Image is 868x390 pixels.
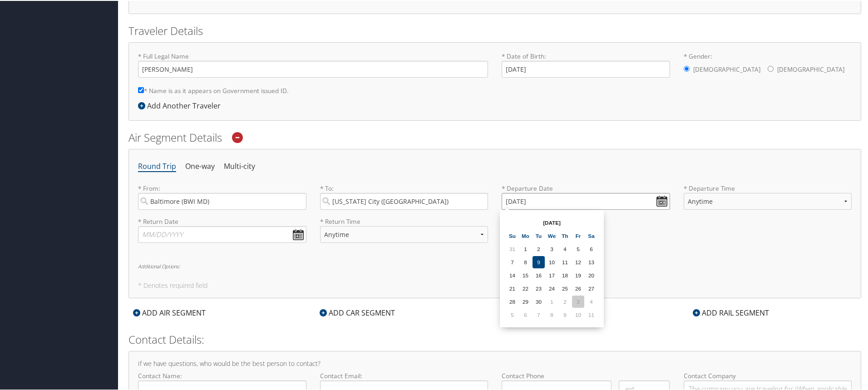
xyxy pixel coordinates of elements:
th: We [546,229,558,241]
h2: Traveler Details [128,22,861,38]
h5: * Denotes required field [138,281,852,288]
td: 26 [572,281,584,294]
td: 28 [506,295,518,307]
input: MM/DD/YYYY [502,192,670,209]
td: 1 [546,295,558,307]
td: 10 [546,255,558,267]
div: ADD RAIL SEGMENT [688,306,774,317]
label: * Date of Birth: [502,51,670,77]
li: One-way [185,158,215,174]
td: 14 [506,268,518,281]
div: ADD CAR SEGMENT [315,306,399,317]
label: * Return Time [320,216,488,225]
h2: Air Segment Details [128,129,861,144]
label: * From: [138,183,306,209]
input: MM/DD/YYYY [138,225,306,242]
td: 1 [519,242,532,254]
th: Sa [585,229,597,241]
li: Multi-city [224,158,255,174]
td: 7 [506,255,518,267]
td: 13 [585,255,597,267]
td: 7 [533,308,545,320]
td: 10 [572,308,584,320]
input: City or Airport Code [138,192,306,209]
td: 5 [572,242,584,254]
th: Mo [519,229,532,241]
label: [DEMOGRAPHIC_DATA] [693,60,760,77]
input: * Gender:[DEMOGRAPHIC_DATA][DEMOGRAPHIC_DATA] [684,65,690,71]
th: Th [559,229,571,241]
td: 21 [506,281,518,294]
th: Tu [533,229,545,241]
li: Round Trip [138,158,176,174]
td: 6 [585,242,597,254]
td: 29 [519,295,532,307]
label: * Gender: [684,51,852,78]
h4: If we have questions, who would be the best person to contact? [138,360,852,366]
td: 20 [585,268,597,281]
label: * Name is as it appears on Government issued ID. [138,81,289,98]
td: 22 [519,281,532,294]
td: 19 [572,268,584,281]
td: 8 [519,255,532,267]
td: 5 [506,308,518,320]
td: 17 [546,268,558,281]
input: * Date of Birth: [502,60,670,77]
h2: Contact Details: [128,331,861,346]
td: 27 [585,281,597,294]
h6: Additional Options: [138,263,852,268]
div: Add Another Traveler [138,99,225,110]
td: 15 [519,268,532,281]
th: [DATE] [519,216,584,228]
td: 11 [585,308,597,320]
div: ADD AIR SEGMENT [128,306,210,317]
input: * Name is as it appears on Government issued ID. [138,86,144,92]
td: 8 [546,308,558,320]
label: * To: [320,183,488,209]
td: 4 [585,295,597,307]
label: * Full Legal Name [138,51,488,77]
td: 9 [559,308,571,320]
td: 11 [559,255,571,267]
input: * Gender:[DEMOGRAPHIC_DATA][DEMOGRAPHIC_DATA] [768,65,774,71]
th: Fr [572,229,584,241]
td: 4 [559,242,571,254]
td: 6 [519,308,532,320]
td: 23 [533,281,545,294]
td: 30 [533,295,545,307]
td: 18 [559,268,571,281]
td: 9 [533,255,545,267]
input: City or Airport Code [320,192,488,209]
td: 2 [533,242,545,254]
td: 3 [546,242,558,254]
label: * Return Date [138,216,306,225]
td: 12 [572,255,584,267]
td: 24 [546,281,558,294]
td: 16 [533,268,545,281]
select: * Departure Time [684,192,852,209]
td: 2 [559,295,571,307]
td: 25 [559,281,571,294]
label: Contact Phone [502,370,670,380]
td: 31 [506,242,518,254]
label: [DEMOGRAPHIC_DATA] [777,60,844,77]
td: 3 [572,295,584,307]
label: * Departure Time [684,183,852,216]
th: Su [506,229,518,241]
label: * Departure Date [502,183,670,192]
input: * Full Legal Name [138,60,488,77]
